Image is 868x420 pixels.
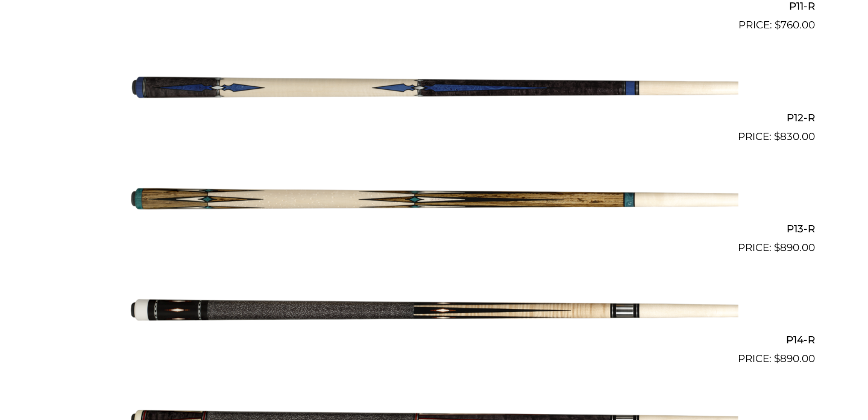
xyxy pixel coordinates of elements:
img: P14-R [130,261,738,362]
img: P13-R [130,150,738,251]
bdi: 760.00 [775,19,815,31]
a: P13-R $890.00 [53,150,815,256]
a: P14-R $890.00 [53,261,815,367]
h2: P14-R [53,329,815,351]
h2: P12-R [53,106,815,129]
span: $ [774,130,780,142]
img: P12-R [130,38,738,139]
bdi: 890.00 [774,352,815,364]
span: $ [774,352,780,364]
a: P12-R $830.00 [53,38,815,144]
bdi: 830.00 [774,130,815,142]
bdi: 890.00 [774,241,815,253]
h2: P13-R [53,218,815,240]
span: $ [774,241,780,253]
span: $ [775,19,781,31]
